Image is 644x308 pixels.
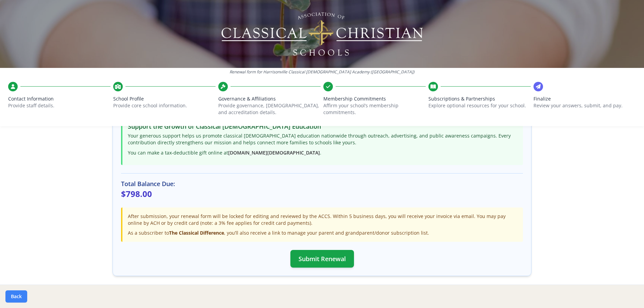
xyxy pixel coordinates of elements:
span: Finalize [533,95,636,102]
span: School Profile [113,95,216,102]
img: Logo [220,10,424,58]
p: Provide staff details. [8,102,111,109]
span: Contact Information [8,95,111,102]
p: Your generous support helps us promote classical [DEMOGRAPHIC_DATA] education nationwide through ... [128,132,518,146]
p: Affirm your school’s membership commitments. [323,102,426,116]
p: Review your answers, submit, and pay. [533,102,636,109]
span: Subscriptions & Partnerships [428,95,531,102]
p: Provide core school information. [113,102,216,109]
h3: Total Balance Due: [121,179,523,188]
span: Governance & Affiliations [218,95,321,102]
button: Back [5,290,27,303]
p: Explore optional resources for your school. [428,102,531,109]
strong: The Classical Difference [169,230,224,236]
span: Membership Commitments [323,95,426,102]
div: As a subscriber to , you’ll also receive a link to manage your parent and grandparent/donor subsc... [128,230,518,236]
button: Submit Renewal [290,250,354,268]
p: You can make a tax-deductible gift online at . [128,149,518,156]
a: [DOMAIN_NAME][DEMOGRAPHIC_DATA] [228,149,320,156]
p: After submission, your renewal form will be locked for editing and reviewed by the ACCS. Within 5... [128,213,518,227]
p: Provide governance, [DEMOGRAPHIC_DATA], and accreditation details. [218,102,321,116]
p: $798.00 [121,188,523,199]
